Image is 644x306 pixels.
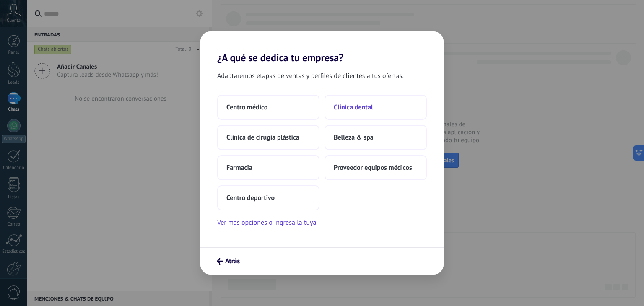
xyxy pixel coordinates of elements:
[226,103,267,112] span: Centro médico
[226,194,275,202] span: Centro deportivo
[200,31,444,64] h2: ¿A qué se dedica tu empresa?
[334,103,373,112] span: Clínica dental
[334,133,374,142] span: Belleza & spa
[334,163,412,172] span: Proveedor equipos médicos
[217,185,319,210] button: Centro deportivo
[325,155,427,180] button: Proveedor equipos médicos
[217,70,404,81] span: Adaptaremos etapas de ventas y perfiles de clientes a tus ofertas.
[325,95,427,120] button: Clínica dental
[217,95,319,120] button: Centro médico
[225,258,240,264] span: Atrás
[226,133,299,142] span: Clínica de cirugía plástica
[213,254,244,268] button: Atrás
[325,125,427,150] button: Belleza & spa
[226,163,252,172] span: Farmacia
[217,125,319,150] button: Clínica de cirugía plástica
[217,155,319,180] button: Farmacia
[217,217,316,228] button: Ver más opciones o ingresa la tuya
